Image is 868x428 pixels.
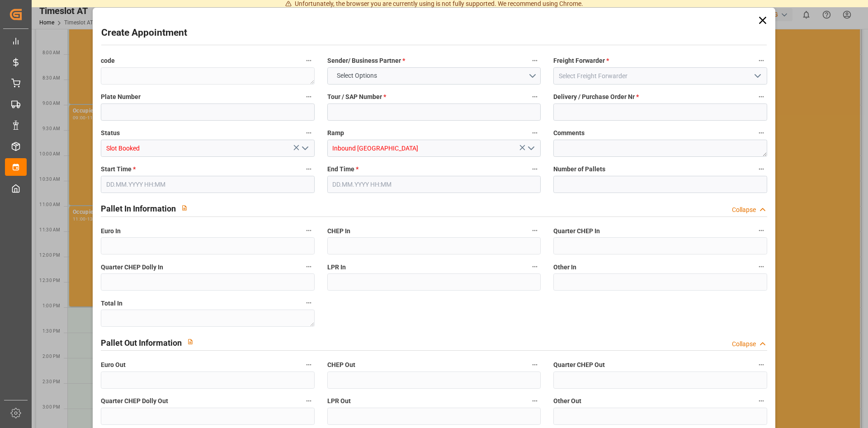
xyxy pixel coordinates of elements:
[553,92,639,102] span: Delivery / Purchase Order Nr
[755,163,767,175] button: Number of Pallets
[755,359,767,371] button: Quarter CHEP Out
[101,263,163,272] span: Quarter CHEP Dolly In
[529,127,541,139] button: Ramp
[529,91,541,103] button: Tour / SAP Number *
[327,396,351,406] span: LPR Out
[529,359,541,371] button: CHEP Out
[101,56,115,66] span: code
[553,396,581,406] span: Other Out
[303,127,315,139] button: Status
[327,128,344,138] span: Ramp
[553,165,605,174] span: Number of Pallets
[101,226,121,236] span: Euro In
[101,176,314,193] input: DD.MM.YYYY HH:MM
[755,55,767,66] button: Freight Forwarder *
[327,360,355,370] span: CHEP Out
[101,202,176,215] h2: Pallet In Information
[732,205,756,215] div: Collapse
[303,395,315,407] button: Quarter CHEP Dolly Out
[529,225,541,236] button: CHEP In
[755,127,767,139] button: Comments
[303,163,315,175] button: Start Time *
[303,55,315,66] button: code
[182,333,199,350] button: View description
[332,71,382,80] span: Select Options
[101,299,123,308] span: Total In
[303,261,315,273] button: Quarter CHEP Dolly In
[529,55,541,66] button: Sender/ Business Partner *
[101,337,182,349] h2: Pallet Out Information
[101,140,314,157] input: Type to search/select
[327,140,541,157] input: Type to search/select
[553,56,609,66] span: Freight Forwarder
[529,395,541,407] button: LPR Out
[101,396,168,406] span: Quarter CHEP Dolly Out
[327,226,350,236] span: CHEP In
[327,165,359,174] span: End Time
[101,92,141,102] span: Plate Number
[755,91,767,103] button: Delivery / Purchase Order Nr *
[750,69,764,83] button: open menu
[303,225,315,236] button: Euro In
[553,263,576,272] span: Other In
[327,92,386,102] span: Tour / SAP Number
[732,339,756,349] div: Collapse
[529,261,541,273] button: LPR In
[529,163,541,175] button: End Time *
[524,141,538,155] button: open menu
[327,67,541,85] button: open menu
[327,176,541,193] input: DD.MM.YYYY HH:MM
[755,261,767,273] button: Other In
[327,263,346,272] span: LPR In
[303,359,315,371] button: Euro Out
[297,141,311,155] button: open menu
[303,297,315,309] button: Total In
[553,128,585,138] span: Comments
[553,67,767,85] input: Select Freight Forwarder
[101,165,136,174] span: Start Time
[553,226,600,236] span: Quarter CHEP In
[755,395,767,407] button: Other Out
[101,26,187,40] h2: Create Appointment
[755,225,767,236] button: Quarter CHEP In
[101,360,126,370] span: Euro Out
[176,199,193,216] button: View description
[327,56,405,66] span: Sender/ Business Partner
[101,128,120,138] span: Status
[553,360,605,370] span: Quarter CHEP Out
[303,91,315,103] button: Plate Number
